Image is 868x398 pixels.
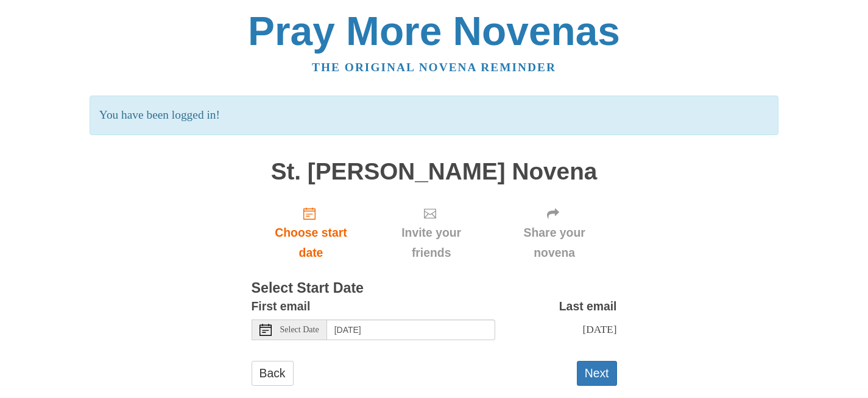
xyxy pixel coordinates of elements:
[370,197,492,269] div: Click "Next" to confirm your start date first.
[252,159,617,185] h1: St. [PERSON_NAME] Novena
[90,96,778,135] p: You have been logged in!
[252,281,617,296] h3: Select Start Date
[504,223,605,263] span: Share your novena
[383,223,479,263] span: Invite your friends
[492,197,617,269] div: Click "Next" to confirm your start date first.
[280,326,319,334] span: Select Date
[577,361,617,386] button: Next
[312,61,556,74] a: The original novena reminder
[582,323,616,335] span: [DATE]
[252,197,371,269] a: Choose start date
[252,296,311,316] label: First email
[264,223,359,263] span: Choose start date
[248,9,620,54] a: Pray More Novenas
[252,361,294,386] a: Back
[559,296,617,316] label: Last email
